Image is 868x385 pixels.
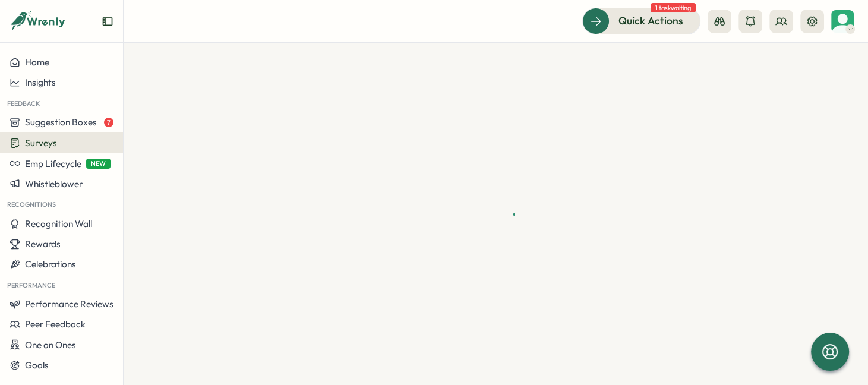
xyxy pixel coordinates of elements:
span: Peer Feedback [25,318,86,330]
span: Home [25,56,49,68]
span: Recognition Wall [25,218,92,229]
span: Suggestion Boxes [25,116,97,128]
span: Rewards [25,238,61,250]
span: One on Ones [25,339,76,351]
span: 7 [104,118,113,127]
span: Insights [25,77,56,88]
span: Surveys [25,137,57,149]
img: April [831,10,854,33]
span: Goals [25,359,49,371]
button: Expand sidebar [102,15,113,27]
span: NEW [86,159,111,169]
span: 1 task waiting [651,3,696,12]
span: Quick Actions [618,13,683,29]
button: Quick Actions [582,8,700,34]
span: Celebrations [25,258,76,270]
span: Performance Reviews [25,298,113,310]
span: Whistleblower [25,178,83,190]
span: Emp Lifecycle [25,158,81,169]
